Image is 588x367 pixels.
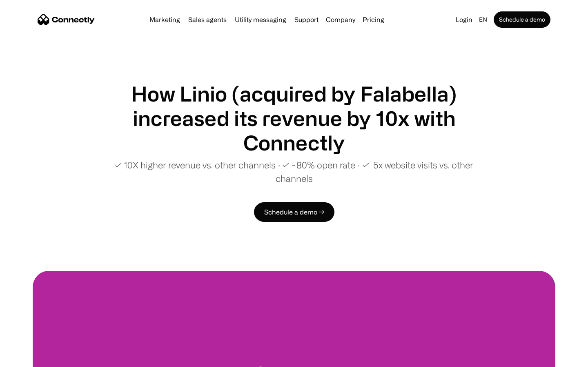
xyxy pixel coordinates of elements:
[359,16,388,23] a: Pricing
[16,353,49,364] ul: Language list
[185,16,230,23] a: Sales agents
[98,158,490,185] p: ✓ 10X higher revenue vs. other channels ∙ ✓ ~80% open rate ∙ ✓ 5x website visits vs. other channels
[326,14,355,25] div: Company
[452,14,476,25] a: Login
[479,14,487,25] div: en
[232,16,290,23] a: Utility messaging
[494,11,550,28] a: Schedule a demo
[98,82,490,155] h1: How Linio (acquired by Falabella) increased its revenue by 10x with Connectly
[254,202,334,222] a: Schedule a demo →
[291,16,322,23] a: Support
[146,16,183,23] a: Marketing
[8,352,49,364] aside: Language selected: English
